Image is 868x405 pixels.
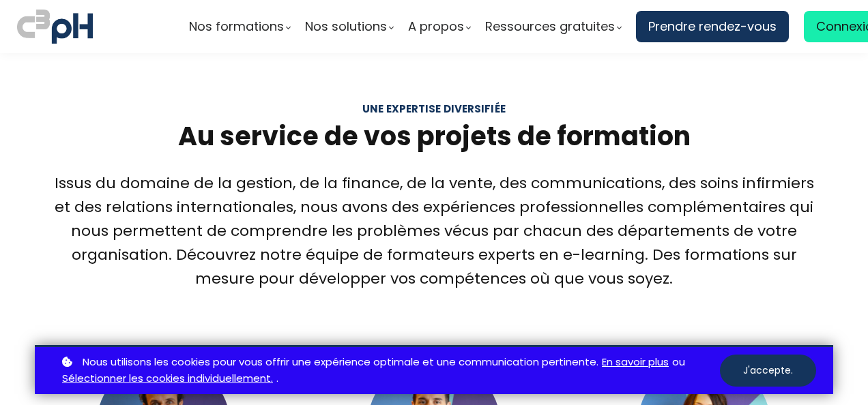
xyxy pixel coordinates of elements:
[62,370,273,387] a: Sélectionner les cookies individuellement.
[59,354,720,388] p: ou .
[305,16,387,37] span: Nos solutions
[52,171,816,291] div: Issus du domaine de la gestion, de la finance, de la vente, des communications, des soins infirmi...
[17,7,93,46] img: logo C3PH
[485,16,615,37] span: Ressources gratuites
[408,16,464,37] span: A propos
[636,11,789,42] a: Prendre rendez-vous
[83,354,598,371] span: Nous utilisons les cookies pour vous offrir une expérience optimale et une communication pertinente.
[648,16,777,37] span: Prendre rendez-vous
[602,354,669,371] a: En savoir plus
[720,355,816,387] button: J'accepte.
[189,16,284,37] span: Nos formations
[52,119,816,153] h2: Au service de vos projets de formation
[52,101,816,117] div: Une expertise diversifiée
